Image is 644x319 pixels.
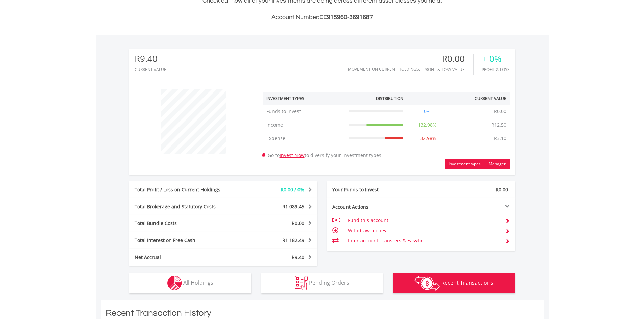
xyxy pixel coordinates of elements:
[129,237,239,244] div: Total Interest on Free Cash
[376,96,403,101] div: Distribution
[445,159,485,169] button: Investment types
[135,67,166,72] div: CURRENT VALUE
[258,85,515,169] div: Go to to diversify your investment types.
[280,152,305,158] a: Invest Now
[263,132,345,145] td: Expense
[282,237,304,243] span: R1 182.49
[183,279,213,286] span: All Holdings
[484,159,510,169] button: Manager
[407,118,448,132] td: 132.98%
[263,118,345,132] td: Income
[441,279,493,286] span: Recent Transactions
[129,220,239,227] div: Total Bundle Costs
[129,273,251,293] button: All Holdings
[407,132,448,145] td: -32.98%
[496,186,508,193] span: R0.00
[348,67,420,71] div: Movement on Current Holdings:
[129,254,239,261] div: Net Accrual
[491,105,510,118] td: R0.00
[295,276,308,290] img: pending_instructions-wht.png
[448,92,510,105] th: Current Value
[482,67,510,72] div: Profit & Loss
[423,54,473,64] div: R0.00
[282,203,304,210] span: R1 089.45
[348,215,500,225] td: Fund this account
[327,204,421,210] div: Account Actions
[281,186,304,193] span: R0.00 / 0%
[348,236,500,246] td: Inter-account Transfers & EasyFx
[489,132,510,145] td: -R3.10
[423,67,473,72] div: Profit & Loss Value
[129,203,239,210] div: Total Brokerage and Statutory Costs
[309,279,349,286] span: Pending Orders
[414,276,440,291] img: transactions-zar-wht.png
[348,225,500,236] td: Withdraw money
[263,92,345,105] th: Investment Types
[135,54,166,64] div: R9.40
[393,273,515,293] button: Recent Transactions
[129,186,239,193] div: Total Profit / Loss on Current Holdings
[292,254,304,260] span: R9.40
[167,276,182,290] img: holdings-wht.png
[129,12,515,22] h3: Account Number:
[327,186,421,193] div: Your Funds to Invest
[292,220,304,227] span: R0.00
[488,118,510,132] td: R12.50
[407,105,448,118] td: 0%
[319,14,373,20] span: EE915960-3691687
[261,273,383,293] button: Pending Orders
[263,105,345,118] td: Funds to Invest
[482,54,510,64] div: + 0%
